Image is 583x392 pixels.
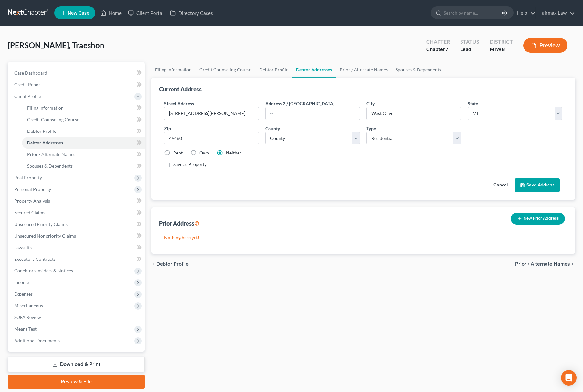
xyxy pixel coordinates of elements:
[27,117,79,122] span: Credit Counseling Course
[14,198,50,204] span: Property Analysis
[22,114,145,125] a: Credit Counseling Course
[265,100,334,107] label: Address 2 / [GEOGRAPHIC_DATA]
[14,326,37,332] span: Means Test
[570,261,575,267] i: chevron_right
[14,268,73,273] span: Codebtors Insiders & Notices
[468,101,478,106] span: State
[14,314,41,320] span: SOFA Review
[490,46,513,53] div: MIWB
[511,213,565,225] button: New Prior Address
[9,218,145,230] a: Unsecured Priority Claims
[14,245,32,250] span: Lawsuits
[366,125,376,132] label: Type
[292,62,336,78] a: Debtor Addresses
[266,107,360,120] input: --
[22,160,145,172] a: Spouses & Dependents
[14,303,43,308] span: Miscellaneous
[196,62,255,78] a: Credit Counseling Course
[9,312,145,323] a: SOFA Review
[561,370,577,386] div: Open Intercom Messenger
[164,101,194,106] span: Street Address
[9,67,145,79] a: Case Dashboard
[14,256,56,262] span: Executory Contracts
[14,210,45,215] span: Secured Claims
[22,102,145,114] a: Filing Information
[9,230,145,242] a: Unsecured Nonpriority Claims
[226,150,241,156] label: Neither
[444,7,503,19] input: Search by name...
[523,38,567,53] button: Preview
[164,126,171,131] span: Zip
[265,126,280,131] span: County
[27,152,75,157] span: Prior / Alternate Names
[9,242,145,253] a: Lawsuits
[486,179,515,192] button: Cancel
[426,38,450,46] div: Chapter
[14,221,68,227] span: Unsecured Priority Claims
[336,62,392,78] a: Prior / Alternate Names
[173,161,207,168] label: Save as Property
[173,150,183,156] label: Rent
[445,46,448,52] span: 7
[151,62,196,78] a: Filing Information
[8,375,145,389] a: Review & File
[255,62,292,78] a: Debtor Profile
[14,82,42,87] span: Credit Report
[14,93,41,99] span: Client Profile
[22,149,145,160] a: Prior / Alternate Names
[199,150,209,156] label: Own
[159,85,202,93] div: Current Address
[14,186,51,192] span: Personal Property
[8,357,145,372] a: Download & Print
[367,107,461,120] input: Enter city...
[14,280,29,285] span: Income
[27,163,73,169] span: Spouses & Dependents
[151,261,156,267] i: chevron_left
[14,291,33,297] span: Expenses
[125,7,167,19] a: Client Portal
[97,7,125,19] a: Home
[151,261,189,267] button: chevron_left Debtor Profile
[164,234,562,241] p: Nothing here yet!
[515,261,570,267] span: Prior / Alternate Names
[9,195,145,207] a: Property Analysis
[14,338,60,343] span: Additional Documents
[536,7,575,19] a: Fairmax Law
[14,70,47,76] span: Case Dashboard
[14,233,76,238] span: Unsecured Nonpriority Claims
[27,105,64,111] span: Filing Information
[27,128,56,134] span: Debtor Profile
[460,38,479,46] div: Status
[490,38,513,46] div: District
[164,107,259,120] input: Enter street address
[514,7,535,19] a: Help
[14,175,42,180] span: Real Property
[164,132,259,145] input: XXXXX
[167,7,216,19] a: Directory Cases
[22,137,145,149] a: Debtor Addresses
[9,253,145,265] a: Executory Contracts
[8,40,104,50] span: [PERSON_NAME], Traeshon
[392,62,445,78] a: Spouses & Dependents
[9,207,145,218] a: Secured Claims
[426,46,450,53] div: Chapter
[9,79,145,90] a: Credit Report
[22,125,145,137] a: Debtor Profile
[515,261,575,267] button: Prior / Alternate Names chevron_right
[159,219,199,227] div: Prior Address
[460,46,479,53] div: Lead
[27,140,63,145] span: Debtor Addresses
[68,11,89,16] span: New Case
[515,178,560,192] button: Save Address
[156,261,189,267] span: Debtor Profile
[366,101,375,106] span: City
